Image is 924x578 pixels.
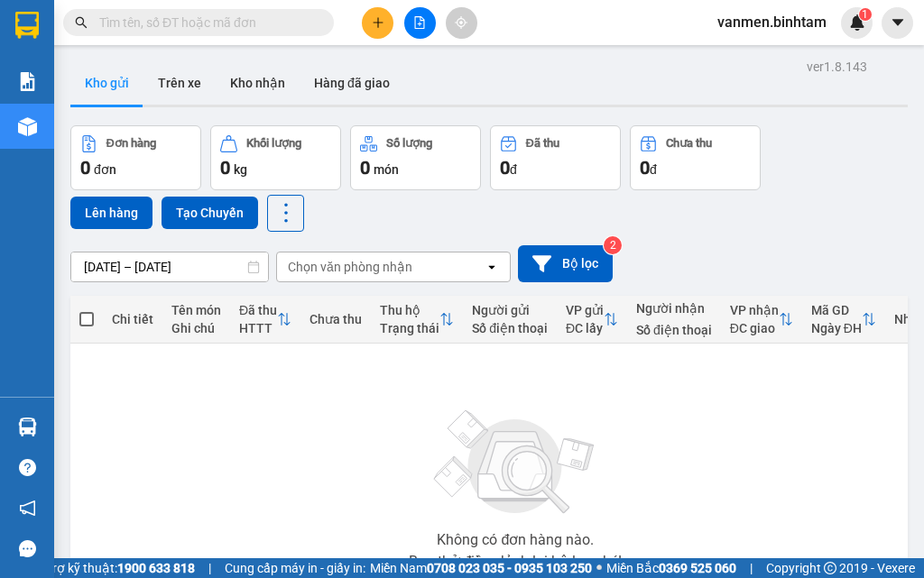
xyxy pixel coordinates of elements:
[19,540,36,557] span: message
[380,303,439,317] div: Thu hộ
[371,296,463,344] th: Toggle SortBy
[630,125,761,190] button: Chưa thu0đ
[882,7,913,39] button: caret-down
[112,312,153,326] div: Chi tiết
[566,321,604,335] div: ĐC lấy
[446,7,477,39] button: aim
[472,321,548,335] div: Số điện thoại
[372,16,384,29] span: plus
[811,303,862,317] div: Mã GD
[604,236,622,254] sup: 2
[472,303,548,317] div: Người gửi
[220,157,230,179] span: 0
[807,57,867,77] div: ver 1.8.143
[310,312,362,326] div: Chưa thu
[288,258,412,276] div: Chọn văn phòng nhận
[862,8,868,21] span: 1
[485,260,499,274] svg: open
[246,137,301,150] div: Khối lượng
[216,61,300,105] button: Kho nhận
[425,399,605,526] img: svg+xml;base64,PHN2ZyBjbGFzcz0ibGlzdC1wbHVnX19zdmciIHhtbG5zPSJodHRwOi8vd3d3LnczLm9yZy8yMDAwL3N2Zy...
[19,459,36,476] span: question-circle
[730,321,779,335] div: ĐC giao
[606,558,736,578] span: Miền Bắc
[636,301,712,316] div: Người nhận
[230,296,300,344] th: Toggle SortBy
[526,137,559,150] div: Đã thu
[427,561,592,575] strong: 0708 023 035 - 0935 103 250
[518,245,613,282] button: Bộ lọc
[70,125,201,190] button: Đơn hàng0đơn
[350,125,481,190] button: Số lượng0món
[636,323,712,337] div: Số điện thoại
[29,558,195,578] span: Hỗ trợ kỹ thuật:
[75,16,88,29] span: search
[210,125,341,190] button: Khối lượng0kg
[849,14,865,31] img: icon-new-feature
[162,197,258,229] button: Tạo Chuyến
[703,11,841,33] span: vanmen.binhtam
[640,157,650,179] span: 0
[802,296,885,344] th: Toggle SortBy
[490,125,621,190] button: Đã thu0đ
[370,558,592,578] span: Miền Nam
[890,14,906,31] span: caret-down
[566,303,604,317] div: VP gửi
[171,321,221,335] div: Ghi chú
[99,13,312,32] input: Tìm tên, số ĐT hoặc mã đơn
[409,555,622,569] div: Bạn thử điều chỉnh lại bộ lọc nhé!
[143,61,216,105] button: Trên xe
[750,558,753,578] span: |
[225,558,365,578] span: Cung cấp máy in - giấy in:
[650,162,657,177] span: đ
[300,61,404,105] button: Hàng đã giao
[380,321,439,335] div: Trạng thái
[239,303,277,317] div: Đã thu
[171,303,221,317] div: Tên món
[360,157,370,179] span: 0
[557,296,627,344] th: Toggle SortBy
[859,8,872,21] sup: 1
[374,162,399,177] span: món
[18,417,37,436] img: warehouse-icon
[596,564,602,572] span: ⚪️
[437,533,594,547] div: Không có đơn hàng nào.
[234,162,247,177] span: kg
[404,7,436,39] button: file-add
[70,61,143,105] button: Kho gửi
[362,7,393,39] button: plus
[18,72,37,91] img: solution-icon
[15,12,39,39] img: logo-vxr
[239,321,277,335] div: HTTT
[80,157,90,179] span: 0
[659,561,736,575] strong: 0369 525 060
[510,162,517,177] span: đ
[71,252,268,281] input: Select a date range.
[70,197,152,229] button: Lên hàng
[117,561,195,575] strong: 1900 633 818
[824,562,836,574] span: copyright
[18,117,37,136] img: warehouse-icon
[730,303,779,317] div: VP nhận
[106,137,156,150] div: Đơn hàng
[413,16,426,29] span: file-add
[500,157,510,179] span: 0
[208,558,211,578] span: |
[811,321,862,335] div: Ngày ĐH
[94,162,116,177] span: đơn
[19,500,36,517] span: notification
[721,296,802,344] th: Toggle SortBy
[386,137,432,150] div: Số lượng
[455,16,467,29] span: aim
[666,137,712,150] div: Chưa thu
